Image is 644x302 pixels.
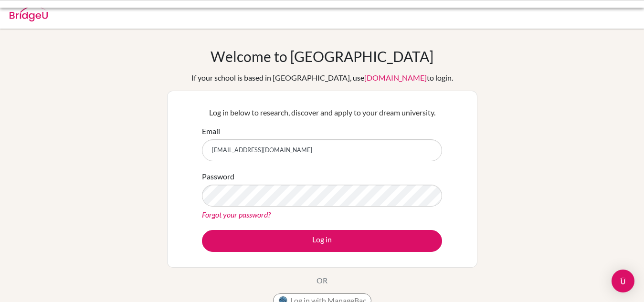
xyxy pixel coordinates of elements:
[202,210,271,219] a: Forgot your password?
[211,48,433,65] h1: Welcome to [GEOGRAPHIC_DATA]
[202,107,442,118] p: Log in below to research, discover and apply to your dream university.
[191,72,453,83] div: If your school is based in [GEOGRAPHIC_DATA], use to login.
[317,275,327,286] p: OR
[10,6,48,21] img: Bridge-U
[612,270,634,292] div: Open Intercom Messenger
[202,230,442,252] button: Log in
[202,171,234,182] label: Password
[364,73,427,82] a: [DOMAIN_NAME]
[202,125,220,137] label: Email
